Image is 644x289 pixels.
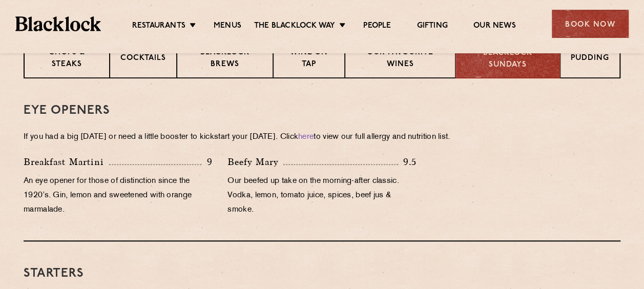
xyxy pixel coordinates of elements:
a: Our News [473,21,516,32]
p: Our favourite wines [356,47,444,71]
p: Our beefed up take on the morning-after classic. Vodka, lemon, tomato juice, spices, beef jus & s... [227,174,416,217]
p: Breakfast Martini [24,155,109,169]
a: The Blacklock Way [254,21,335,32]
img: BL_Textured_Logo-footer-cropped.svg [15,16,101,31]
p: Beefy Mary [227,155,283,169]
a: Menus [214,21,241,32]
p: If you had a big [DATE] or need a little booster to kickstart your [DATE]. Click to view our full... [24,130,620,144]
a: Restaurants [132,21,185,32]
p: 9 [201,155,212,169]
a: here [298,133,314,141]
h3: Starters [24,267,620,280]
p: Chops & Steaks [35,47,99,71]
a: People [363,21,391,32]
p: Pudding [571,53,609,66]
p: 9.5 [398,155,417,169]
p: Blacklock Sundays [466,48,549,71]
div: Book Now [552,10,629,38]
p: Cocktails [120,53,166,66]
p: Wine on Tap [284,47,334,71]
p: An eye opener for those of distinction since the 1920’s. Gin, lemon and sweetened with orange mar... [24,174,212,217]
p: Blacklock Brews [188,47,262,71]
a: Gifting [417,21,447,32]
h3: Eye openers [24,104,620,117]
